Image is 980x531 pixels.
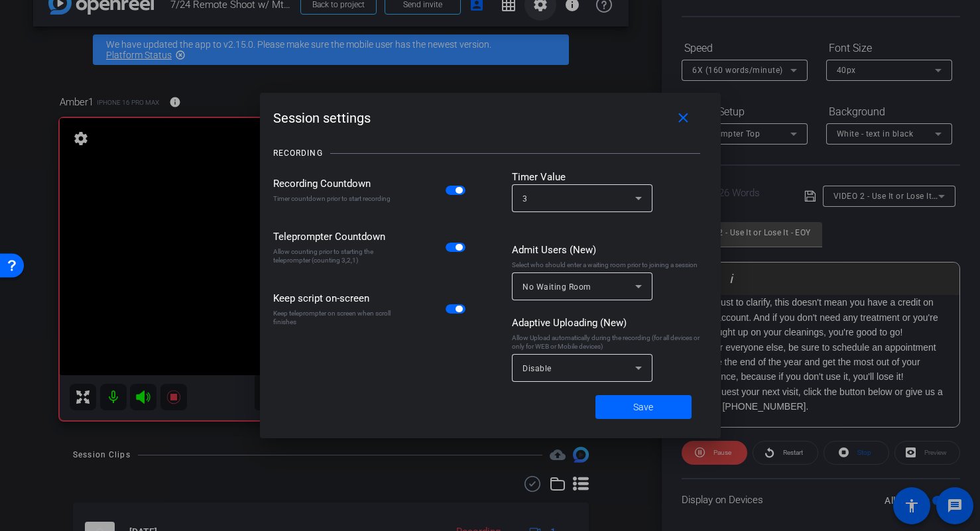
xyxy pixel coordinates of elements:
[512,261,707,269] div: Select who should enter a waiting room prior to joining a session
[273,147,323,160] div: RECORDING
[273,229,396,244] div: Teleprompter Countdown
[522,282,591,292] span: No Waiting Room
[522,364,552,373] span: Disable
[512,333,707,351] div: Allow Upload automatically during the recording (for all devices or only for WEB or Mobile devices)
[633,400,653,414] span: Save
[675,110,692,127] mat-icon: close
[522,194,528,204] span: 3
[273,176,396,191] div: Recording Countdown
[273,194,396,203] div: Timer countdown prior to start recording
[595,395,692,419] button: Save
[512,316,707,330] div: Adaptive Uploading (New)
[512,243,707,257] div: Admit Users (New)
[273,291,396,306] div: Keep script on-screen
[273,137,707,170] openreel-title-line: RECORDING
[512,170,707,184] div: Timer Value
[273,106,707,130] div: Session settings
[273,309,396,326] div: Keep teleprompter on screen when scroll finishes
[273,247,396,265] div: Allow counting prior to starting the teleprompter (counting 3,2,1)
